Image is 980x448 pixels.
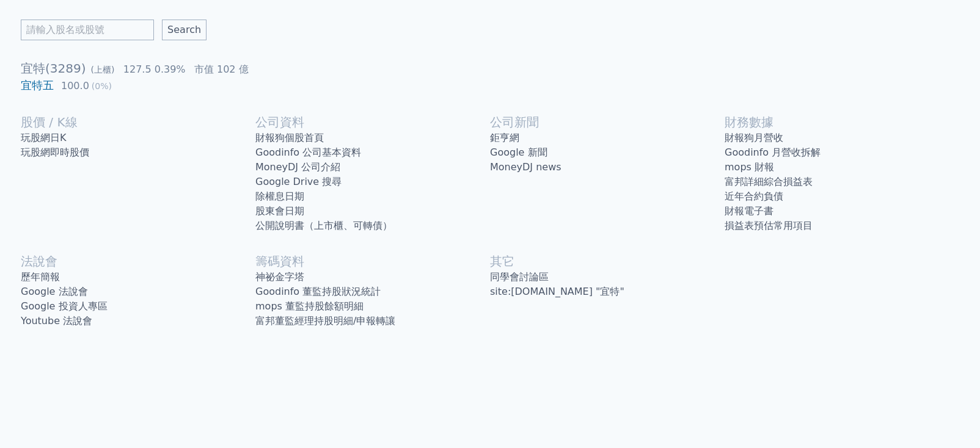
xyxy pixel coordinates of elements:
h2: 財務數據 [725,114,959,131]
input: 請輸入股名或股號 [21,20,154,40]
a: site:[DOMAIN_NAME] "宜特" [490,284,725,299]
a: 財報狗月營收 [725,131,959,145]
a: 玩股網即時股價 [21,145,255,160]
a: 鉅亨網 [490,131,725,145]
a: 公開說明書（上市櫃、可轉債） [255,219,490,233]
span: 市值 102 億 [194,63,249,75]
a: 神祕金字塔 [255,270,490,284]
a: MoneyDJ 公司介紹 [255,160,490,175]
a: 除權息日期 [255,189,490,204]
a: MoneyDJ news [490,160,725,175]
div: 100.0 [59,79,92,93]
a: 財報狗個股首頁 [255,131,490,145]
a: Goodinfo 公司基本資料 [255,145,490,160]
a: Google 法說會 [21,284,255,299]
h2: 股價 / K線 [21,114,255,131]
a: Google 新聞 [490,145,725,160]
h2: 公司資料 [255,114,490,131]
input: Search [162,20,207,40]
a: Goodinfo 董監持股狀況統計 [255,284,490,299]
a: 損益表預估常用項目 [725,219,959,233]
span: 127.5 0.39% [123,63,186,75]
a: mops 財報 [725,160,959,175]
a: mops 董監持股餘額明細 [255,299,490,314]
span: (0%) [92,81,112,91]
a: 玩股網日K [21,131,255,145]
a: 近年合約負債 [725,189,959,204]
a: Google 投資人專區 [21,299,255,314]
a: 宜特五 [21,79,54,92]
a: 富邦詳細綜合損益表 [725,175,959,189]
a: 富邦董監經理持股明細/申報轉讓 [255,314,490,328]
a: 財報電子書 [725,204,959,219]
a: Google Drive 搜尋 [255,175,490,189]
a: Goodinfo 月營收拆解 [725,145,959,160]
span: (上櫃) [91,65,115,74]
a: 歷年簡報 [21,270,255,284]
h2: 其它 [490,253,725,270]
h2: 法說會 [21,253,255,270]
h1: 宜特(3289) [21,60,959,77]
h2: 公司新聞 [490,114,725,131]
a: 同學會討論區 [490,270,725,284]
h2: 籌碼資料 [255,253,490,270]
a: Youtube 法說會 [21,314,255,328]
a: 股東會日期 [255,204,490,219]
